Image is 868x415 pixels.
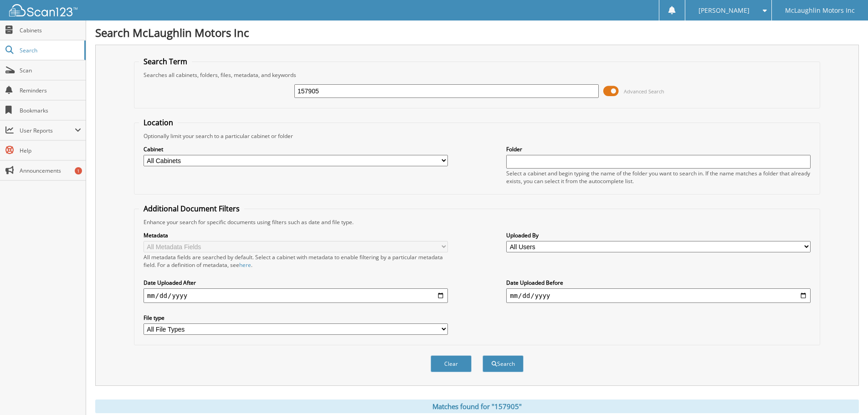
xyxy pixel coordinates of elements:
[483,355,524,372] button: Search
[239,261,251,269] a: here
[144,288,448,303] input: start
[506,169,811,185] div: Select a cabinet and begin typing the name of the folder you want to search in. If the name match...
[144,279,448,287] label: Date Uploaded After
[75,167,82,174] div: 1
[139,71,815,79] div: Searches all cabinets, folders, files, metadata, and keywords
[20,167,81,174] span: Announcements
[144,231,448,239] label: Metadata
[506,231,811,239] label: Uploaded By
[144,253,448,269] div: All metadata fields are searched by default. Select a cabinet with metadata to enable filtering b...
[139,204,244,214] legend: Additional Document Filters
[9,4,77,16] img: scan123-logo-white.svg
[139,56,192,67] legend: Search Term
[95,25,859,40] h1: Search McLaughlin Motors Inc
[431,355,472,372] button: Clear
[20,26,81,34] span: Cabinets
[139,118,178,128] legend: Location
[139,132,815,140] div: Optionally limit your search to a particular cabinet or folder
[506,288,811,303] input: end
[20,147,81,154] span: Help
[144,145,448,153] label: Cabinet
[95,400,859,413] div: Matches found for "157905"
[20,127,75,134] span: User Reports
[624,88,664,95] span: Advanced Search
[139,218,815,226] div: Enhance your search for specific documents using filters such as date and file type.
[20,67,81,74] span: Scan
[20,46,80,54] span: Search
[20,87,81,94] span: Reminders
[699,8,750,13] span: [PERSON_NAME]
[506,145,811,153] label: Folder
[506,279,811,287] label: Date Uploaded Before
[785,8,855,13] span: McLaughlin Motors Inc
[20,107,81,114] span: Bookmarks
[144,314,448,322] label: File type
